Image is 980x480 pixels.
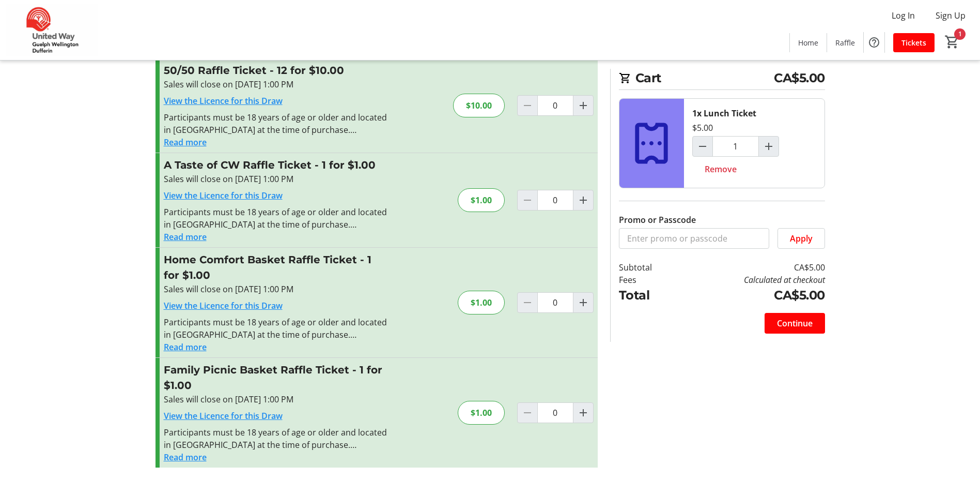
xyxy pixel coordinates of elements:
[892,9,915,22] span: Log In
[164,78,390,91] div: Sales will close on [DATE] 1:00 PM
[619,286,679,305] td: Total
[692,107,756,119] div: 1x Lunch Ticket
[798,37,818,48] span: Home
[790,33,827,52] a: Home
[883,7,923,24] button: Log In
[573,190,593,210] button: Increment by one
[164,316,390,341] div: Participants must be 18 years of age or older and located in [GEOGRAPHIC_DATA] at the time of pur...
[164,362,390,393] h3: Family Picnic Basket Raffle Ticket - 1 for $1.00
[943,33,961,51] button: Cart
[164,95,283,107] a: View the Licence for this Draw
[619,69,825,90] h2: Cart
[164,341,207,353] button: Read more
[619,228,769,249] input: Enter promo or passcode
[458,188,505,212] div: $1.00
[164,283,390,295] div: Sales will close on [DATE] 1:00 PM
[765,313,825,334] button: Continue
[164,252,390,283] h3: Home Comfort Basket Raffle Ticket - 1 for $1.00
[790,232,813,245] span: Apply
[164,410,283,422] a: View the Licence for this Draw
[537,402,573,423] input: Family Picnic Basket Raffle Ticket Quantity
[573,403,593,423] button: Increment by one
[458,401,505,425] div: $1.00
[164,231,207,243] button: Read more
[164,426,390,451] div: Participants must be 18 years of age or older and located in [GEOGRAPHIC_DATA] at the time of pur...
[537,292,573,313] input: Home Comfort Basket Raffle Ticket Quantity
[777,228,825,249] button: Apply
[827,33,863,52] a: Raffle
[573,96,593,115] button: Increment by one
[619,214,696,226] label: Promo or Passcode
[164,300,283,311] a: View the Licence for this Draw
[678,274,825,286] td: Calculated at checkout
[759,137,779,156] button: Increment by one
[164,190,283,201] a: View the Licence for this Draw
[936,9,966,22] span: Sign Up
[864,32,884,53] button: Help
[164,206,390,231] div: Participants must be 18 years of age or older and located in [GEOGRAPHIC_DATA] at the time of pur...
[619,261,679,274] td: Subtotal
[164,136,207,148] button: Read more
[774,69,825,87] span: CA$5.00
[164,63,390,78] h3: 50/50 Raffle Ticket - 12 for $10.00
[692,122,713,134] div: $5.00
[901,37,926,48] span: Tickets
[893,33,935,52] a: Tickets
[164,111,390,136] div: Participants must be 18 years of age or older and located in [GEOGRAPHIC_DATA] at the time of pur...
[712,136,759,157] input: Lunch Ticket Quantity
[164,157,390,173] h3: A Taste of CW Raffle Ticket - 1 for $1.00
[777,317,813,329] span: Continue
[835,37,855,48] span: Raffle
[927,7,974,24] button: Sign Up
[705,163,737,175] span: Remove
[164,173,390,185] div: Sales will close on [DATE] 1:00 PM
[458,291,505,314] div: $1.00
[537,190,573,211] input: A Taste of CW Raffle Ticket Quantity
[678,286,825,305] td: CA$5.00
[678,261,825,274] td: CA$5.00
[537,95,573,116] input: 50/50 Raffle Ticket Quantity
[692,159,749,179] button: Remove
[453,94,505,117] div: $10.00
[164,451,207,463] button: Read more
[693,137,712,156] button: Decrement by one
[6,4,98,56] img: United Way Guelph Wellington Dufferin's Logo
[573,293,593,312] button: Increment by one
[619,274,679,286] td: Fees
[164,393,390,406] div: Sales will close on [DATE] 1:00 PM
